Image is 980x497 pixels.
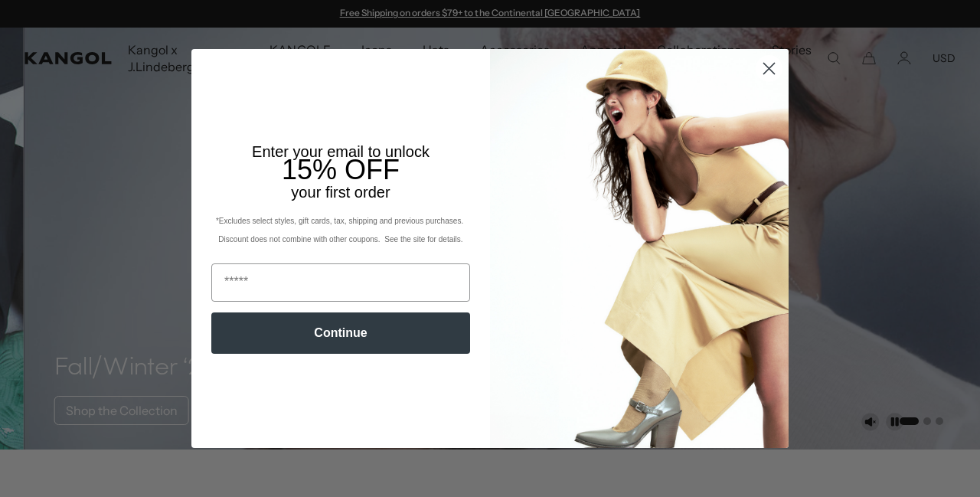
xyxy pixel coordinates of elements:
span: your first order [291,184,390,201]
span: Enter your email to unlock [252,143,430,160]
span: *Excludes select styles, gift cards, tax, shipping and previous purchases. Discount does not comb... [216,217,465,244]
input: Email [211,263,470,302]
img: 93be19ad-e773-4382-80b9-c9d740c9197f.jpeg [490,49,789,447]
button: Close dialog [756,55,782,82]
span: 15% OFF [282,154,400,185]
button: Continue [211,312,470,354]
